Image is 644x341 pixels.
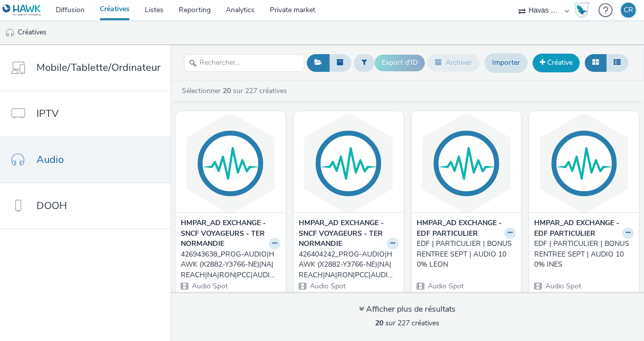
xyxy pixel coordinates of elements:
[36,152,64,167] span: Audio
[532,114,636,212] img: EDF | PARTICULIER | BONUS RENTREE SEPT | AUDIO 100% INES visual
[184,54,304,72] input: Rechercher...
[533,54,580,72] a: Créative
[606,54,628,71] button: Liste
[36,198,67,213] span: DOOH
[534,239,634,270] a: EDF | PARTICULIER | BONUS RENTREE SEPT | AUDIO 100% INES
[309,281,346,291] span: Audio Spot
[427,281,464,291] span: Audio Spot
[36,60,160,75] span: Mobile/Tablette/Ordinateur
[417,218,502,239] strong: HMPAR_AD EXCHANGE - EDF PARTICULIER
[427,54,479,71] button: Archiver
[3,4,42,17] img: undefined Logo
[299,218,384,249] strong: HMPAR_AD EXCHANGE - SNCF VOYAGEURS - TER NORMANDIE
[585,54,607,71] button: Grille
[414,114,519,212] img: EDF | PARTICULIER | BONUS RENTREE SEPT | AUDIO 100% LEON visual
[36,106,59,121] span: IPTV
[181,249,280,280] a: 426943638_PROG-AUDIO|HAWK (X2882-Y3766-NE)|NA|REACH|NA|RON|PCC|AUDIO|1X1|30|CPM (IMPRESSIONS)|FR|...
[534,218,620,239] strong: HMPAR_AD EXCHANGE - EDF PARTICULIER
[544,281,581,291] span: Audio Spot
[375,55,425,71] button: Export d'ID
[181,218,266,249] strong: HMPAR_AD EXCHANGE - SNCF VOYAGEURS - TER NORMANDIE
[375,318,439,328] span: sur 227 créatives
[299,249,394,280] div: 426404242_PROG-AUDIO|HAWK (X2882-Y3766-NE)|NA|REACH|NA|RON|PCC|AUDIO|1X1|30|CPM (IMPRESSIONS)|FR|...
[534,239,630,270] div: EDF | PARTICULIER | BONUS RENTREE SEPT | AUDIO 100% INES
[223,86,231,96] strong: 20
[417,239,516,270] a: EDF | PARTICULIER | BONUS RENTREE SEPT | AUDIO 100% LEON
[574,2,593,18] a: Hawk Academy
[359,304,456,315] div: Afficher plus de résultats
[574,2,589,18] img: Hawk Academy
[181,86,291,96] a: Sélectionner sur 227 créatives
[485,53,528,72] a: Importer
[296,114,401,212] img: 426404242_PROG-AUDIO|HAWK (X2882-Y3766-NE)|NA|REACH|NA|RON|PCC|AUDIO|1X1|30|CPM (IMPRESSIONS)|FR|...
[178,114,283,212] img: 426943638_PROG-AUDIO|HAWK (X2882-Y3766-NE)|NA|REACH|NA|RON|PCC|AUDIO|1X1|30|CPM (IMPRESSIONS)|FR|...
[5,28,15,38] img: audio
[299,249,398,280] a: 426404242_PROG-AUDIO|HAWK (X2882-Y3766-NE)|NA|REACH|NA|RON|PCC|AUDIO|1X1|30|CPM (IMPRESSIONS)|FR|...
[417,239,512,270] div: EDF | PARTICULIER | BONUS RENTREE SEPT | AUDIO 100% LEON
[181,249,276,280] div: 426943638_PROG-AUDIO|HAWK (X2882-Y3766-NE)|NA|REACH|NA|RON|PCC|AUDIO|1X1|30|CPM (IMPRESSIONS)|FR|...
[191,281,228,291] span: Audio Spot
[624,3,633,18] div: CR
[375,318,383,328] strong: 20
